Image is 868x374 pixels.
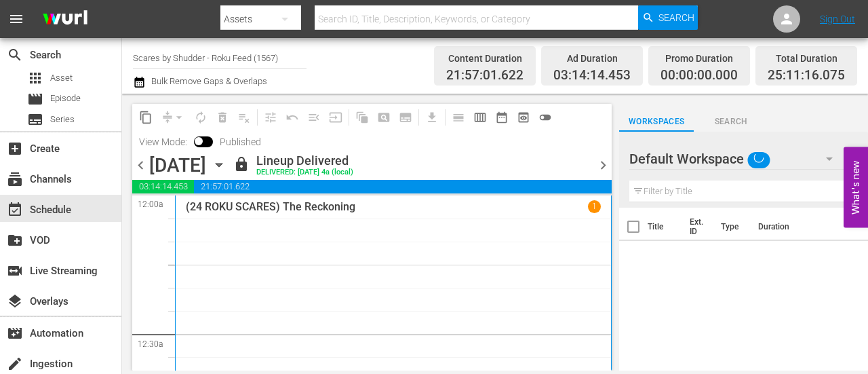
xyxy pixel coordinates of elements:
th: Ext. ID [682,208,713,246]
span: Remove Gaps & Overlaps [157,107,190,128]
span: Bulk Remove Gaps & Overlaps [149,76,267,86]
span: 00:00:00.000 [660,68,738,83]
span: 25:11:16.075 [768,68,845,83]
span: Day Calendar View [443,104,469,130]
div: Ad Duration [553,49,631,68]
span: Revert to Primary Episode [281,107,303,128]
span: Ingestion [7,356,23,372]
span: Series [27,111,43,128]
div: Lineup Delivered [256,153,353,168]
span: Workspaces [619,115,694,129]
span: toggle_off [538,111,552,124]
span: View Mode: [132,136,194,147]
span: VOD [7,232,23,248]
span: Toggle to switch from Published to Draft view. [194,136,203,146]
span: Asset [27,70,43,86]
span: Month Calendar View [491,107,513,128]
span: chevron_right [595,157,612,174]
div: Content Duration [446,49,524,68]
span: calendar_view_week_outlined [473,111,487,124]
span: 21:57:01.622 [446,68,524,83]
span: Live Streaming [7,263,23,279]
span: 24 hours Lineup View is OFF [534,107,556,128]
span: Search [7,47,23,63]
span: Create Series Block [395,107,416,128]
span: 03:14:14.453 [553,68,631,83]
span: more_vert [842,151,858,167]
span: Automation [7,325,23,341]
span: Copy Lineup [135,107,157,128]
a: Sign Out [820,14,855,24]
span: Episode [27,91,43,107]
div: DELIVERED: [DATE] 4a (local) [256,168,353,177]
span: Week Calendar View [469,107,491,128]
span: View Backup [513,107,534,128]
span: Series [50,113,75,126]
span: 03:14:14.453 [132,180,194,193]
th: Type [713,208,750,246]
span: Loop Content [190,107,212,128]
button: Search [638,5,698,30]
div: Total Duration [768,49,845,68]
p: 1 [592,202,597,211]
div: Default Workspace [629,140,846,178]
div: Promo Duration [660,49,738,68]
button: more_vert [842,143,858,175]
span: preview_outlined [517,111,530,124]
span: Download as CSV [416,104,443,130]
span: Schedule [7,202,23,218]
span: Customize Events [255,104,281,130]
span: Refresh All Search Blocks [347,104,373,130]
span: content_copy [139,111,153,124]
span: Select an event to delete [212,107,233,128]
span: Episode [50,92,81,105]
span: menu [8,11,24,27]
button: Open Feedback Widget [844,147,868,227]
span: Create [7,141,23,157]
span: Clear Lineup [233,107,255,128]
span: Overlays [7,293,23,310]
th: Duration [750,208,831,246]
span: Channels [7,171,23,187]
span: lock [233,156,250,172]
img: ans4CAIJ8jUAAAAAAAAAAAAAAAAAAAAAAAAgQb4GAAAAAAAAAAAAAAAAAAAAAAAAJMjXAAAAAAAAAAAAAAAAAAAAAAAAgAT5G... [33,3,98,35]
p: (24 ROKU SCARES) The Reckoning [186,200,355,213]
th: Title [648,208,682,246]
span: date_range_outlined [495,111,509,124]
span: Asset [50,71,73,85]
span: 21:57:01.622 [194,180,612,193]
span: Update Metadata from Key Asset [325,107,347,128]
span: chevron_left [132,157,149,174]
span: Create Search Block [373,107,395,128]
span: Search [658,5,694,30]
div: [DATE] [149,154,206,176]
span: Published [213,136,268,147]
span: Fill episodes with ad slates [303,107,325,128]
span: Search [694,115,768,129]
